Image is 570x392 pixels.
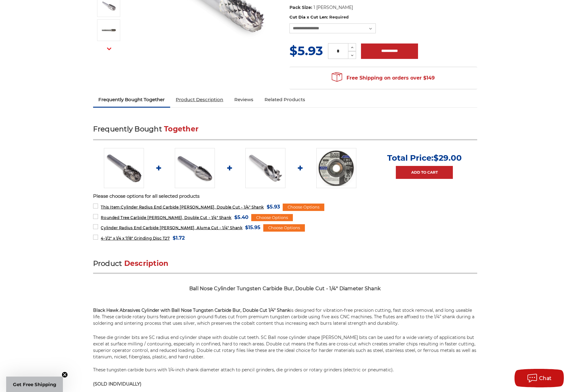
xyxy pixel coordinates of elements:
span: $5.93 [267,203,280,211]
span: $1.72 [173,234,185,242]
p: Total Price: [387,153,462,163]
span: $15.95 [245,223,260,232]
span: $5.93 [289,43,323,58]
div: Choose Options [283,204,324,211]
span: Description [124,259,169,268]
strong: This Item: [101,205,121,209]
span: 4-1/2" x 1/4 x 7/8" Grinding Disc T27 [101,236,170,241]
button: Next [102,42,117,56]
img: Round End Cylinder shape carbide bur 1/4" shank [104,148,144,188]
small: Required [329,14,349,19]
span: Ball Nose Cylinder Tungsten Carbide Bur, Double Cut - 1/4" Diameter Shank [189,286,381,291]
div: Choose Options [263,224,305,232]
div: Get Free ShippingClose teaser [6,377,63,392]
span: Cylinder Radius End Carbide [PERSON_NAME], Double Cut - 1/4" Shank [101,205,264,209]
span: Get Free Shipping [13,382,56,387]
span: Together [164,125,199,133]
img: SC-3 cylinder radius shape carbide burr 1/4" shank [101,23,117,38]
span: Frequently Bought [93,125,162,133]
a: Product Description [170,93,229,106]
span: Free Shipping on orders over $149 [332,72,435,84]
span: Product [93,259,122,268]
p: Please choose options for all selected products [93,193,477,200]
label: Cut Dia x Cut Len: [289,14,477,20]
strong: (SOLD INDIVIDUALLY) [93,381,141,387]
span: $29.00 [433,153,462,163]
span: Chat [539,375,552,381]
strong: Black Hawk Abrasives Cylinder with Ball Nose Tungsten Carbide Bur, Double Cut 1/4" Shank [93,307,290,313]
p: is designed for vibration-free precision cutting, fast stock removal, and long useable life. Thes... [93,307,477,327]
p: These die grinder bits are SC radius end cylinder shape with double cut teeth. SC Ball nose cylin... [93,334,477,373]
div: Choose Options [251,214,293,221]
dd: 1 [PERSON_NAME] [314,4,353,11]
button: Close teaser [62,372,68,378]
span: Cylinder Radius End Carbide [PERSON_NAME], Aluma Cut - 1/4" Shank [101,225,242,230]
a: Reviews [229,93,259,106]
dt: Pack Size: [289,4,312,11]
span: $5.40 [234,213,248,221]
a: Add to Cart [396,166,453,179]
button: Chat [515,369,564,387]
a: Related Products [259,93,311,106]
span: Rounded Tree Carbide [PERSON_NAME], Double Cut - 1/4" Shank [101,215,231,220]
a: Frequently Bought Together [93,93,170,106]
